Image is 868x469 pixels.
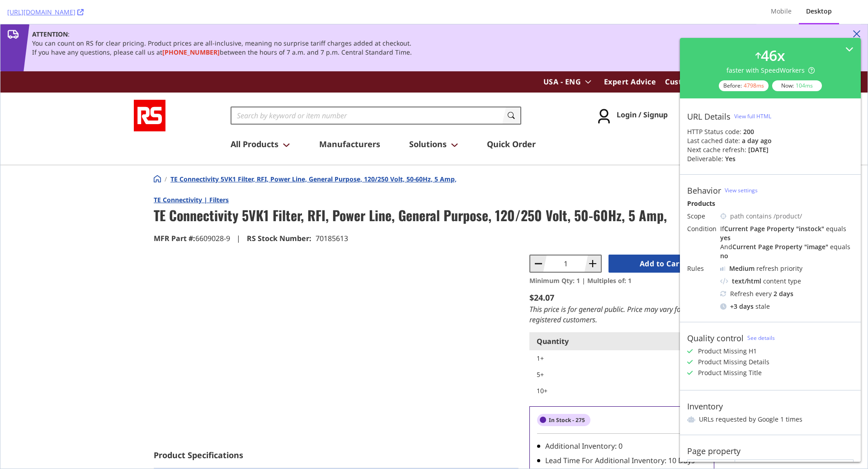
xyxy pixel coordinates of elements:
[742,136,772,145] div: a day ago
[724,224,794,233] div: Current Page Property
[734,112,771,120] div: View full HTML
[537,390,590,402] div: Availability
[543,52,581,62] span: USA - ENG
[729,264,802,273] div: refresh priority
[830,242,850,251] div: equals
[545,417,706,427] div: Additional Inventory: 0
[687,362,707,371] span: $21.18
[715,86,734,96] span: $0.00
[730,212,854,221] div: path contains /product/
[153,209,195,219] strong: MFR Part #:
[604,52,656,63] a: Expert Advice
[529,326,635,342] td: 1+
[537,390,697,409] div: Availability
[698,358,769,367] div: Product Missing Details
[616,85,679,95] span: Login / Signup
[409,114,458,126] span: Solutions
[687,401,723,411] div: Inventory
[720,251,728,260] div: no
[796,82,813,89] div: 104 ms
[529,252,580,260] span: Minimum Qty: 1
[720,233,731,242] div: yes
[529,358,635,375] td: 10+
[153,426,518,436] h3: Product Specifications
[687,446,741,456] div: Page property
[725,154,736,163] div: Yes
[315,209,348,219] div: 70185613
[687,212,717,221] div: Scope
[687,224,717,233] div: Condition
[687,145,746,154] div: Next cache refresh:
[687,127,854,136] div: HTTP Status code:
[687,333,744,343] div: Quality control
[7,8,84,17] a: [URL][DOMAIN_NAME]
[697,84,734,99] a: $0.00
[665,52,734,63] a: Customer Support
[687,154,723,163] div: Deliverable:
[486,114,535,126] a: Quick Order
[153,209,230,219] div: 6609028-9
[230,114,289,126] span: All Products
[608,230,713,248] button: Add to Cart
[725,186,758,194] a: View settings
[720,242,854,260] div: And
[529,280,683,300] i: This price is for general public. Price may vary for registered customers.
[687,136,740,145] div: Last cached date:
[748,145,769,154] div: [DATE]
[32,5,69,14] p: :
[230,82,521,100] input: Search by keyword or item number
[687,264,717,273] div: Rules
[236,209,240,219] div: |
[616,85,667,95] span: Login / Signup
[720,289,854,298] div: Refresh every
[170,150,456,159] a: TE Connectivity 5VK1 Filter, RFI, Power Line, General Purpose, 120/250 Volt, 50-60Hz, 5 Amp,
[719,80,769,91] div: Before:
[529,230,601,248] input: Qty
[720,266,726,271] img: j32suk7ufU7viAAAAAElFTkSuQmCC
[726,66,815,75] div: faster with SpeedWorkers
[732,277,761,286] div: text/html
[587,252,631,260] span: Multiples of: 1
[639,234,683,244] span: Add to Cart
[32,14,411,23] p: You can count on RS for clear pricing. Product prices are all-inclusive, meaning no surprise tari...
[804,242,828,251] div: " image "
[774,289,793,298] div: 2 days
[744,82,764,89] div: 4798 ms
[687,199,854,208] div: Products
[545,431,706,441] div: Lead Time For Additional Inventory: 10 Days
[772,80,822,91] div: Now:
[720,277,854,286] div: content type
[548,392,585,399] span: In Stock - 275
[747,334,775,342] a: See details
[796,224,824,233] div: " instock "
[687,415,854,424] li: URLs requested by Google 1 times
[529,342,635,358] td: 5+
[734,109,771,124] button: View full HTML
[543,52,597,63] div: USA - ENG
[162,23,219,32] strong: [PHONE_NUMBER]
[133,75,165,107] a: store logo
[32,23,411,33] p: If you have any questions, please call us at between the hours of 7 a.m. and 7 p.m. Central Stand...
[32,5,67,14] strong: ATTENTION
[743,127,754,136] strong: 200
[153,171,228,180] a: TE Connectivity | Filters
[720,224,854,242] div: If
[529,268,554,279] span: $24.07
[581,252,585,260] span: |
[687,111,731,121] div: URL Details
[761,45,785,66] div: 46 x
[642,311,707,322] h4: Price
[732,242,802,251] div: Current Page Property
[729,264,755,273] div: Medium
[319,114,380,126] a: Manufacturers
[771,7,792,16] div: Mobile
[536,311,628,322] h4: Quantity
[698,368,762,377] div: Product Missing Title
[730,302,754,311] div: + 3 days
[687,346,707,354] span: $22.39
[153,181,666,201] span: TE Connectivity 5VK1 Filter, RFI, Power Line, General Purpose, 120/250 Volt, 50-60Hz, 5 Amp,
[687,330,707,338] span: $24.07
